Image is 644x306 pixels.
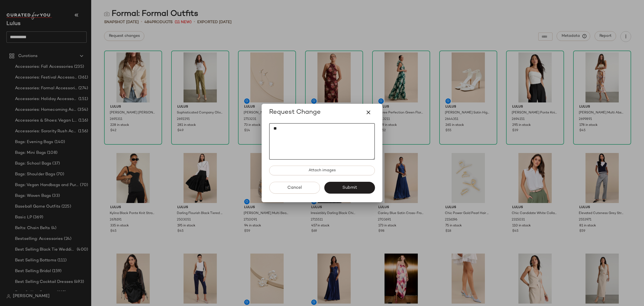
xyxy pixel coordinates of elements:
[342,185,357,190] span: Submit
[287,185,302,190] span: Cancel
[324,182,375,194] button: Submit
[308,168,336,173] span: Attach images
[269,166,375,175] button: Attach images
[269,182,320,194] button: Cancel
[269,108,321,117] span: Request Change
